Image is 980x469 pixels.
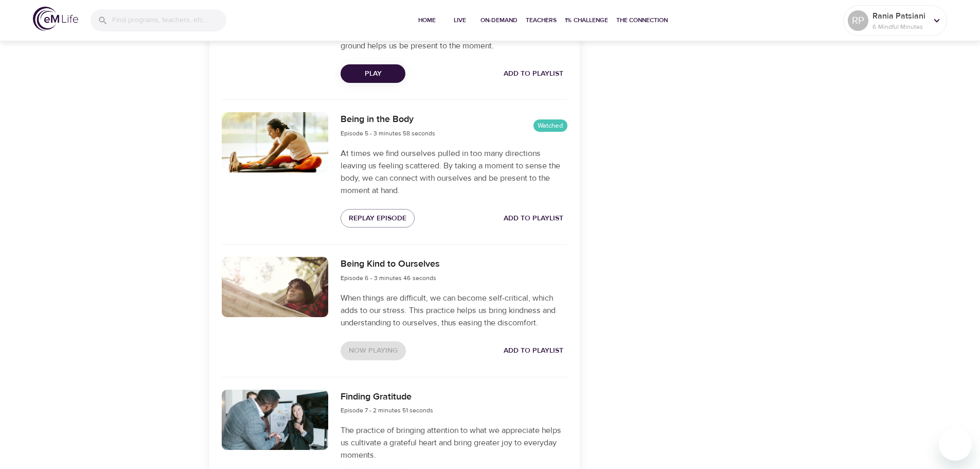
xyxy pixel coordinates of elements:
[341,424,567,461] p: The practice of bringing attention to what we appreciate helps us cultivate a grateful heart and ...
[415,15,439,26] span: Home
[526,15,557,26] span: Teachers
[341,257,440,272] h6: Being Kind to Ourselves
[341,274,436,282] span: Episode 6 - 3 minutes 46 seconds
[448,15,472,26] span: Live
[500,64,567,83] button: Add to Playlist
[341,406,433,414] span: Episode 7 - 2 minutes 51 seconds
[616,15,668,26] span: The Connection
[349,212,406,225] span: Replay Episode
[500,209,567,228] button: Add to Playlist
[341,147,567,197] p: At times we find ourselves pulled in too many directions leaving us feeling scattered. By taking ...
[341,112,435,127] h6: Being in the Body
[349,67,397,80] span: Play
[504,344,563,357] span: Add to Playlist
[341,292,567,329] p: When things are difficult, we can become self-critical, which adds to our stress. This practice h...
[565,15,608,26] span: 1% Challenge
[341,209,415,228] button: Replay Episode
[112,9,226,31] input: Find programs, teachers, etc...
[480,15,518,26] span: On-Demand
[341,64,405,83] button: Play
[872,22,927,31] p: 6 Mindful Minutes
[533,121,567,131] span: Watched
[939,428,972,461] iframe: Button to launch messaging window
[848,10,868,31] div: RP
[341,129,435,137] span: Episode 5 - 3 minutes 58 seconds
[504,67,563,80] span: Add to Playlist
[341,390,433,405] h6: Finding Gratitude
[504,212,563,225] span: Add to Playlist
[872,10,927,22] p: Rania Patsiani
[33,7,78,31] img: logo
[500,341,567,360] button: Add to Playlist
